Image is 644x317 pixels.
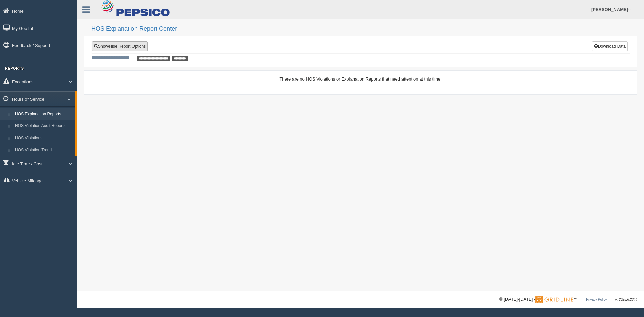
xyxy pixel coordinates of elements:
[12,144,75,156] a: HOS Violation Trend
[12,132,75,144] a: HOS Violations
[92,76,630,82] div: There are no HOS Violations or Explanation Reports that need attention at this time.
[592,41,628,51] button: Download Data
[92,41,148,51] a: Show/Hide Report Options
[615,298,637,301] span: v. 2025.6.2844
[535,296,573,303] img: Gridline
[499,296,637,303] div: © [DATE]-[DATE] - ™
[12,120,75,132] a: HOS Violation Audit Reports
[586,298,607,301] a: Privacy Policy
[91,25,637,32] h2: HOS Explanation Report Center
[12,108,75,120] a: HOS Explanation Reports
